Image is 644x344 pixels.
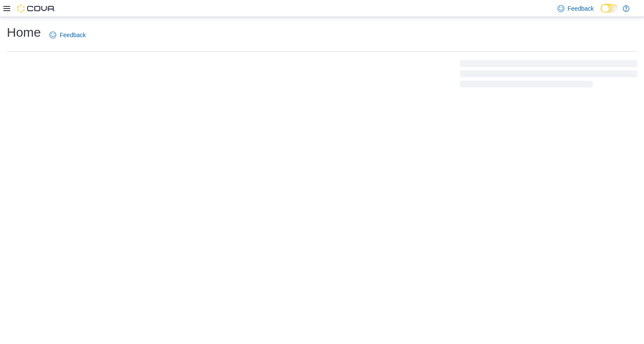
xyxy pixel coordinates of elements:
span: Feedback [60,31,86,39]
h1: Home [7,24,41,41]
span: Loading [460,62,637,89]
img: Cova [17,4,55,13]
span: Feedback [568,4,594,13]
input: Dark Mode [601,4,618,13]
a: Feedback [46,26,89,44]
